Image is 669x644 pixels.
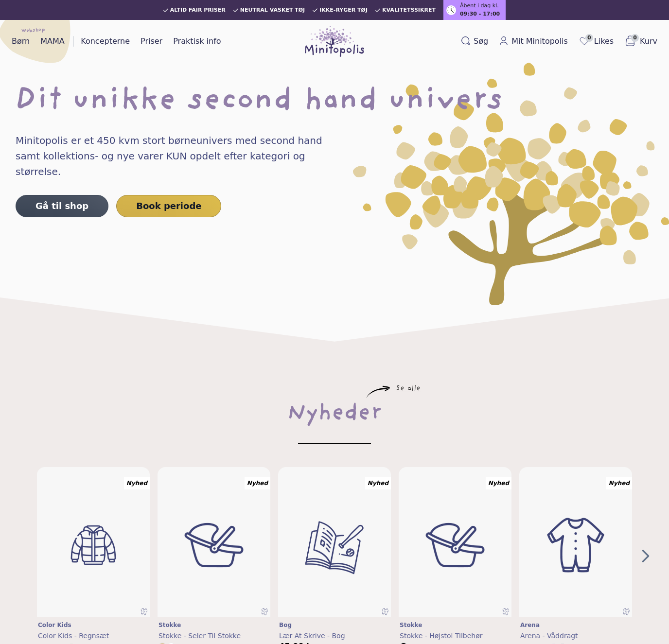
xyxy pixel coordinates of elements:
span: Åbent i dag kl. [460,2,499,10]
span: Stokke - Højstol Tilbehør [400,632,483,640]
img: minitopolis-no-image-warm-clothing-placeholder [37,467,150,623]
div: Nyhed [245,477,270,489]
img: Udstyr til børn [399,467,511,623]
a: Børn [8,34,34,49]
img: Udstyr til børn [158,467,270,623]
a: Praktisk info [169,34,225,49]
a: Stokke [400,621,511,629]
button: 0Kurv [620,33,661,50]
span: 0 [631,34,639,42]
a: Udstyr til børnUdstyr til børnNyhed [399,467,511,617]
span: Kvalitetssikret [382,7,436,13]
a: Arena - Våddragt [520,631,631,641]
button: Next Page [638,548,653,564]
a: Priser [137,34,166,49]
a: Color Kids [38,621,149,629]
span: Stokke [400,622,422,628]
span: Kurv [640,35,657,47]
img: minitopolis-no-image-books-games-placeholder [278,467,391,623]
span: 0 [585,34,593,42]
div: Nyheder [287,399,382,430]
span: Color Kids [38,622,71,628]
h1: Dit unikke second hand univers [16,86,653,117]
a: minitopolis-no-image-warm-clothing-placeholderminitopolis-no-image-warm-clothing-placeholderNyhed [37,467,150,617]
span: Neutral vasket tøj [240,7,305,13]
a: 0Likes [575,33,617,50]
a: Stokke [158,621,269,629]
a: Mit Minitopolis [495,34,572,49]
a: Lær at skrive - Bog [279,631,390,641]
h4: Minitopolis er et 450 kvm stort børneunivers med second hand samt kollektions- og nye varer KUN o... [16,133,342,179]
span: Lær at skrive - Bog [279,632,345,640]
span: 09:30 - 17:00 [460,10,500,18]
img: Børnetøj [519,467,632,623]
div: Nyhed [606,477,632,489]
a: Stokke - Seler til stokke [158,631,269,641]
span: Stokke [158,622,181,628]
a: Gå til shop [16,195,108,217]
a: Color Kids - Regnsæt [38,631,149,641]
span: Arena [520,622,540,628]
span: Søg [474,35,488,47]
a: MAMA [36,34,69,49]
span: Likes [594,35,614,47]
button: Søg [457,34,492,49]
span: Bog [279,622,292,628]
span: Arena - Våddragt [520,632,578,640]
a: Arena [520,621,631,629]
div: Nyhed [365,477,391,489]
div: Nyhed [124,477,150,489]
a: Stokke - Højstol Tilbehør [400,631,511,641]
span: Mit Minitopolis [511,35,568,47]
a: Koncepterne [77,34,134,49]
span: Stokke - Seler til stokke [158,632,241,640]
a: Book periode [116,195,221,217]
a: minitopolis-no-image-books-games-placeholderminitopolis-no-image-books-games-placeholderNyhed [278,467,391,617]
span: Altid fair priser [170,7,226,13]
div: Nyhed [486,477,511,489]
a: BørnetøjBørnetøjNyhed [519,467,632,617]
span: Ikke-ryger tøj [319,7,368,13]
a: Udstyr til børnUdstyr til børnNyhed [158,467,270,617]
a: Se alle [396,386,421,392]
span: Color Kids - Regnsæt [38,632,109,640]
img: Minitopolis logo [305,26,364,57]
a: Bog [279,621,390,629]
img: Minitopolis' logo som et gul blomst [353,63,669,305]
